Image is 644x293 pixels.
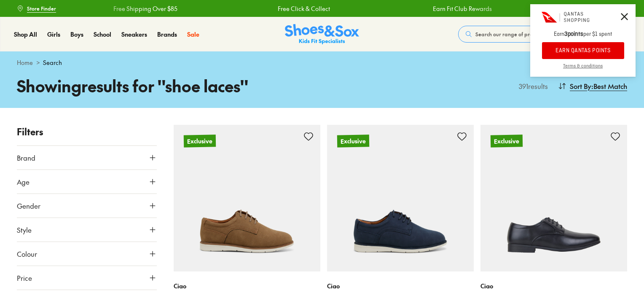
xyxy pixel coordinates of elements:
[157,30,177,39] a: Brands
[187,30,199,38] span: Sale
[187,30,199,39] a: Sale
[17,225,32,235] span: Style
[17,201,40,211] span: Gender
[70,30,83,39] a: Boys
[530,30,636,42] p: Earn per $1 spent
[17,249,37,259] span: Colour
[480,282,627,290] p: Ciao
[157,30,177,38] span: Brands
[564,30,583,38] strong: 3 points
[17,177,30,187] span: Age
[47,30,60,39] a: Girls
[570,81,591,91] span: Sort By
[491,134,523,147] p: Exclusive
[17,125,157,139] p: Filters
[17,146,157,169] button: Brand
[458,26,580,43] button: Search our range of products
[17,242,157,266] button: Colour
[480,125,627,271] a: Exclusive
[43,58,62,67] span: Search
[17,194,157,218] button: Gender
[109,4,173,13] a: Free Shipping Over $85
[94,30,111,39] a: School
[17,74,322,98] h1: Showing results for " shoe laces "
[285,24,359,45] img: SNS_Logo_Responsive.svg
[591,81,627,91] span: : Best Match
[121,30,147,38] span: Sneakers
[47,30,60,38] span: Girls
[337,134,369,147] p: Exclusive
[542,42,624,59] button: EARN QANTAS POINTS
[17,1,56,16] a: Store Finder
[475,30,545,38] span: Search our range of products
[515,81,548,91] p: 391 results
[428,4,487,13] a: Earn Fit Club Rewards
[558,77,627,95] button: Sort By:Best Match
[17,266,157,290] button: Price
[555,1,627,16] a: Book a FREE Expert Fitting
[17,58,627,67] div: >
[17,218,157,242] button: Style
[184,134,216,147] p: Exclusive
[94,30,111,38] span: School
[17,170,157,194] button: Age
[14,30,37,38] span: Shop All
[174,125,320,271] a: Exclusive
[14,30,37,39] a: Shop All
[27,5,56,12] span: Store Finder
[121,30,147,39] a: Sneakers
[17,58,33,67] a: Home
[327,125,474,271] a: Exclusive
[327,282,474,290] p: Ciao
[70,30,83,38] span: Boys
[17,153,35,163] span: Brand
[273,4,325,13] a: Free Click & Collect
[530,63,636,77] a: Terms & conditions
[174,282,320,290] p: Ciao
[17,273,32,283] span: Price
[285,24,359,45] a: Shoes & Sox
